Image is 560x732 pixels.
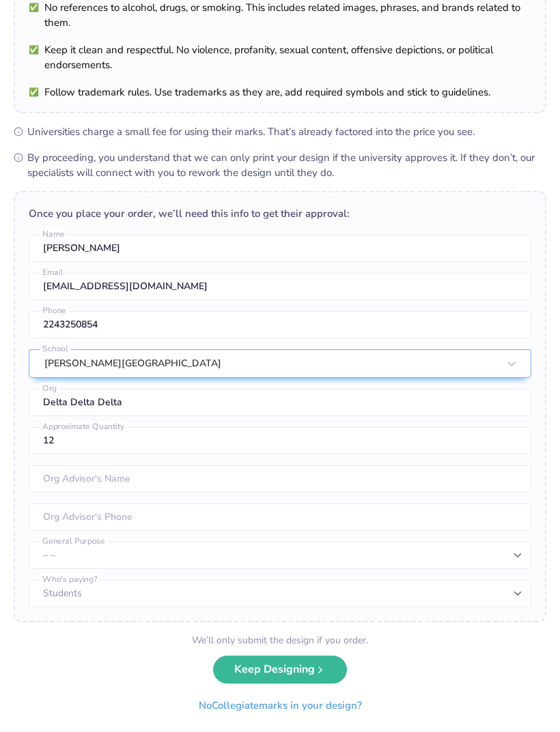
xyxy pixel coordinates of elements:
input: Org Advisor's Name [29,465,531,493]
input: Org Advisor's Phone [29,503,531,531]
div: Once you place your order, we’ll need this info to get their approval: [29,206,531,221]
div: We’ll only submit the design if you order. [192,633,368,647]
input: Approximate Quantity [29,427,531,454]
span: By proceeding, you understand that we can only print your design if the university approves it. I... [27,150,546,180]
input: Phone [29,311,531,338]
li: Keep it clean and respectful. No violence, profanity, sexual content, offensive depictions, or po... [29,42,531,72]
button: Keep Designing [213,656,347,684]
input: Org [29,389,531,416]
input: Name [29,235,531,262]
li: Follow trademark rules. Use trademarks as they are, add required symbols and stick to guidelines. [29,85,531,100]
span: Universities charge a small fee for using their marks. That’s already factored into the price you... [27,124,546,139]
button: NoCollegiatemarks in your design? [187,692,374,720]
input: Email [29,273,531,300]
